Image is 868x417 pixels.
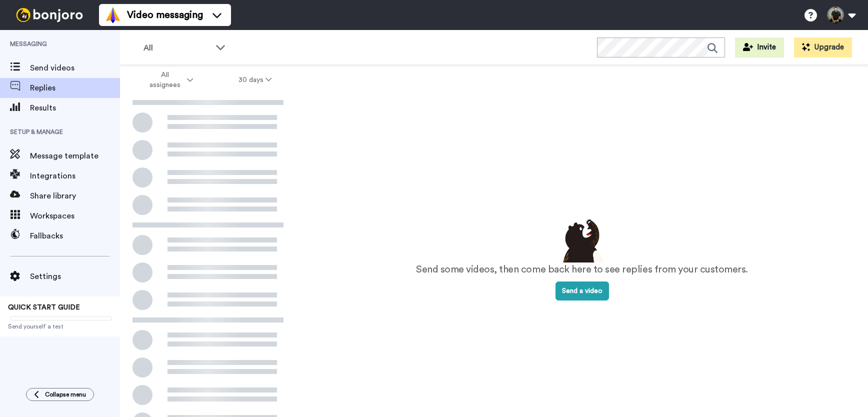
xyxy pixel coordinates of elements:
[216,71,294,89] button: 30 days
[416,262,748,277] p: Send some videos, then come back here to see replies from your customers.
[30,102,120,114] span: Results
[794,37,852,57] button: Upgrade
[144,70,185,90] span: All assignees
[735,37,784,57] button: Invite
[105,7,121,23] img: vm-color.svg
[8,304,80,311] span: QUICK START GUIDE
[30,270,120,282] span: Settings
[555,281,609,300] button: Send a video
[30,170,120,182] span: Integrations
[30,210,120,222] span: Workspaces
[30,150,120,162] span: Message template
[12,8,87,22] img: bj-logo-header-white.svg
[122,66,216,94] button: All assignees
[557,216,607,262] img: results-emptystates.png
[30,190,120,202] span: Share library
[30,82,120,94] span: Replies
[555,287,609,294] a: Send a video
[127,8,203,22] span: Video messaging
[30,62,120,74] span: Send videos
[26,388,94,401] button: Collapse menu
[8,322,112,330] span: Send yourself a test
[45,390,86,398] span: Collapse menu
[143,42,210,54] span: All
[30,230,120,242] span: Fallbacks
